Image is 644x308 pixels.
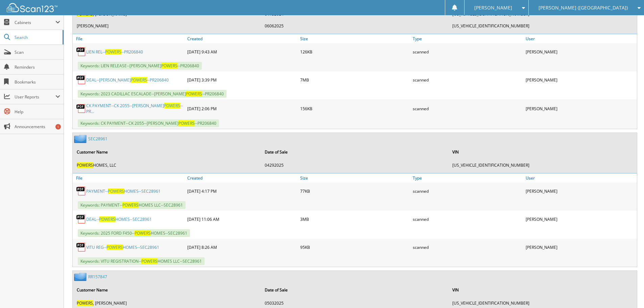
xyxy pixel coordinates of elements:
a: File [73,173,186,183]
span: POWERS [161,63,177,69]
span: POWERS [164,103,180,109]
div: [PERSON_NAME] [524,45,637,58]
span: POWERS [186,91,202,97]
div: [DATE] 8:26 AM [186,240,299,254]
div: [DATE] 4:17 PM [186,184,299,198]
a: Type [411,34,524,43]
th: Customer Name [73,283,261,297]
div: 77KB [299,184,411,198]
div: [DATE] 9:43 AM [186,45,299,58]
a: Created [186,34,299,43]
span: POWERS [77,162,93,168]
div: scanned [411,73,524,87]
span: POWERS [122,202,139,208]
span: Reminders [15,64,60,70]
span: POWERS [106,244,123,250]
div: [PERSON_NAME] [524,101,637,116]
div: [PERSON_NAME] [524,240,637,254]
a: Size [299,173,411,183]
img: PDF.png [76,214,86,224]
div: scanned [411,212,524,226]
a: DEAL--POWERSHOMES--SEC28961 [86,216,152,222]
img: PDF.png [76,103,86,114]
span: Help [15,109,60,115]
th: Date of Sale [261,145,449,159]
a: RR157847 [88,274,107,280]
span: Keywords: CK PAYMENT--CK 2055--[PERSON_NAME] --PR206840 [78,119,219,127]
div: 95KB [299,240,411,254]
img: folder2.png [74,135,88,143]
th: VIN [449,145,636,159]
img: scan123-logo-white.svg [7,3,57,12]
a: CK PAYMENT--CK 2055--[PERSON_NAME]POWERS--PR... [86,103,184,114]
a: VITU REG--POWERSHOMES--SEC28961 [86,244,159,250]
img: folder2.png [74,273,88,281]
span: Keywords: 2025 FORD F450-- HOMES--SEC28961 [78,229,190,237]
img: PDF.png [76,75,86,85]
a: LIEN REL--POWERS--PR206840 [86,49,143,55]
div: 3MB [299,212,411,226]
td: [US_VEHICLE_IDENTIFICATION_NUMBER] [449,20,636,31]
span: POWERS [77,300,93,306]
a: Created [186,173,299,183]
a: Size [299,34,411,43]
div: 1 [55,124,61,129]
th: Date of Sale [261,283,449,297]
th: Customer Name [73,145,261,159]
span: POWERS [178,120,195,126]
a: DEAL--[PERSON_NAME]POWERS--PR206840 [86,77,169,83]
div: scanned [411,101,524,116]
span: Keywords: VITU REGISTRATION-- HOMES LLC--SEC28961 [78,257,205,265]
td: [US_VEHICLE_IDENTIFICATION_NUMBER] [449,160,636,171]
div: 7MB [299,73,411,87]
div: scanned [411,240,524,254]
img: PDF.png [76,47,86,57]
span: Search [15,34,59,40]
td: 04292025 [261,160,449,171]
div: 156KB [299,101,411,116]
td: [PERSON_NAME] [73,20,261,31]
span: POWERS [135,230,151,236]
span: POWERS [99,216,115,222]
span: Bookmarks [15,79,60,85]
div: [PERSON_NAME] [524,73,637,87]
a: Type [411,173,524,183]
div: 126KB [299,45,411,58]
div: scanned [411,184,524,198]
span: [PERSON_NAME] [474,6,512,10]
span: User Reports [15,94,55,100]
a: User [524,173,637,183]
div: [DATE] 11:06 AM [186,212,299,226]
span: Cabinets [15,20,55,25]
a: User [524,34,637,43]
img: PDF.png [76,186,86,196]
a: File [73,34,186,43]
img: PDF.png [76,242,86,252]
th: VIN [449,283,636,297]
span: Announcements [15,124,60,129]
td: 06062025 [261,20,449,31]
span: POWERS [108,188,124,194]
span: POWERS [141,258,158,264]
span: POWERS [105,49,121,55]
span: POWERS [131,77,147,83]
div: scanned [411,45,524,58]
div: [DATE] 2:06 PM [186,101,299,116]
span: Keywords: PAYMENT-- HOMES LLC--SEC28961 [78,201,186,209]
span: Keywords: LIEN RELEASE--[PERSON_NAME] --PR206840 [78,62,202,70]
td: HOMES, LLC [73,160,261,171]
span: [PERSON_NAME] ([GEOGRAPHIC_DATA]) [539,6,628,10]
span: Scan [15,49,60,55]
div: [DATE] 3:39 PM [186,73,299,87]
a: PAYMENT--POWERSHOMES--SEC28961 [86,188,161,194]
a: SEC28961 [88,136,108,142]
div: [PERSON_NAME] [524,184,637,198]
span: Keywords: 2023 CADILLAC ESCALADE--[PERSON_NAME] --PR206840 [78,90,226,98]
div: [PERSON_NAME] [524,212,637,226]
